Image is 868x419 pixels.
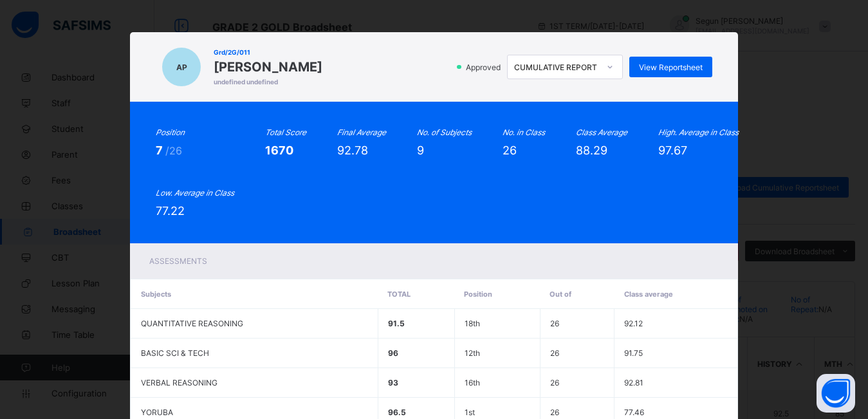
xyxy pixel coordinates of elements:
[624,319,643,328] span: 92.12
[576,144,607,157] span: 88.29
[514,62,599,72] div: CUMULATIVE REPORT
[417,144,424,157] span: 9
[624,290,673,299] span: Class average
[465,62,504,72] span: Approved
[337,127,386,137] i: Final Average
[141,290,171,299] span: Subjects
[464,290,492,299] span: Position
[141,319,243,328] span: QUANTITATIVE REASONING
[337,144,368,157] span: 92.78
[141,407,173,417] span: YORUBA
[550,407,559,417] span: 26
[214,59,322,75] span: [PERSON_NAME]
[465,319,480,328] span: 18th
[465,407,475,417] span: 1st
[550,319,559,328] span: 26
[639,62,703,72] span: View Reportsheet
[503,144,517,157] span: 26
[156,144,165,157] span: 7
[624,378,643,387] span: 92.81
[465,378,480,387] span: 16th
[265,144,293,157] span: 1670
[549,290,571,299] span: Out of
[265,127,306,137] i: Total Score
[214,78,322,86] span: undefined undefined
[503,127,545,137] i: No. in Class
[214,48,322,56] span: Grd/2G/011
[149,256,207,266] span: Assessments
[388,348,398,358] span: 96
[388,378,398,387] span: 93
[387,290,411,299] span: Total
[141,378,217,387] span: VERBAL REASONING
[156,204,185,218] span: 77.22
[141,348,209,358] span: BASIC SCI & TECH
[388,319,405,328] span: 91.5
[624,348,643,358] span: 91.75
[465,348,480,358] span: 12th
[176,62,187,72] span: AP
[156,188,234,198] i: Low. Average in Class
[165,144,182,157] span: /26
[156,127,185,137] i: Position
[624,407,644,417] span: 77.46
[550,378,559,387] span: 26
[817,374,855,413] button: Open asap
[658,127,739,137] i: High. Average in Class
[388,407,406,417] span: 96.5
[417,127,472,137] i: No. of Subjects
[658,144,687,157] span: 97.67
[550,348,559,358] span: 26
[576,127,627,137] i: Class Average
